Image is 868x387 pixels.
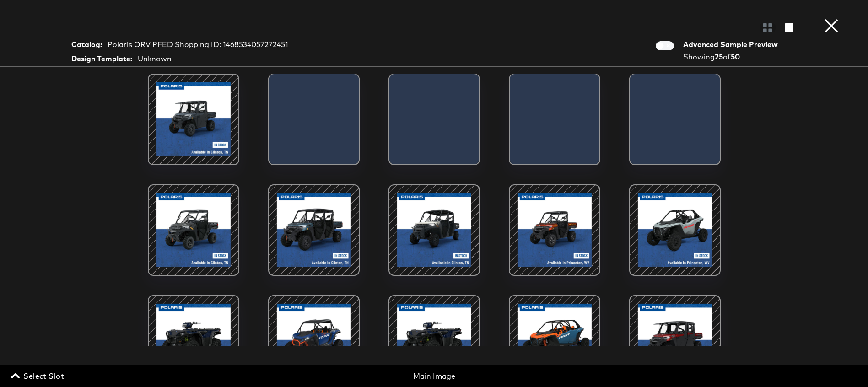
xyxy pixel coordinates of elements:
[715,52,723,61] strong: 25
[683,39,781,50] div: Advanced Sample Preview
[9,370,68,382] button: Select Slot
[108,39,288,50] div: Polaris ORV PFED Shopping ID: 1468534057272451
[731,52,740,61] strong: 50
[71,39,102,50] strong: Catalog:
[13,370,64,382] span: Select Slot
[71,54,132,64] strong: Design Template:
[295,371,573,382] div: Main Image
[138,54,172,64] div: Unknown
[683,52,781,62] div: Showing of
